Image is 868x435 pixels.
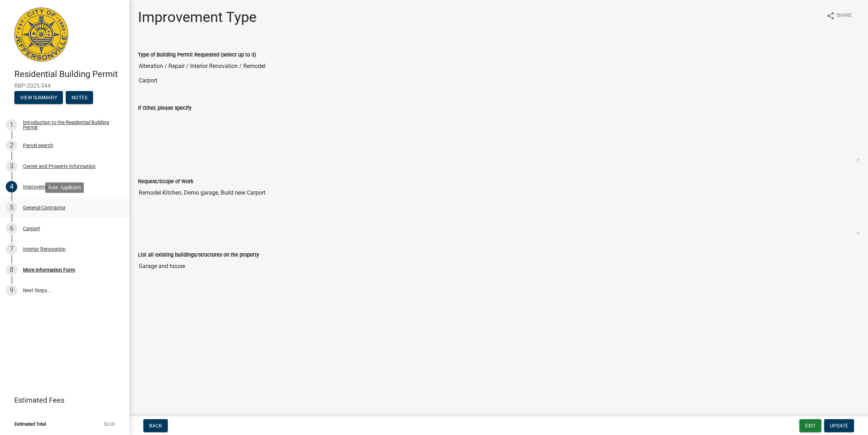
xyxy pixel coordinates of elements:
[138,9,257,26] h1: Improvement Type
[66,91,93,104] button: Notes
[6,160,17,172] div: 3
[6,181,17,192] div: 4
[799,419,821,432] button: Exit
[143,419,168,432] button: Back
[23,205,66,210] div: General Contractor
[23,164,96,169] div: Owner and Property Information
[824,419,854,432] button: Update
[6,285,17,296] div: 9
[66,95,93,101] wm-modal-confirm: Notes
[6,223,17,234] div: 6
[14,422,46,426] span: Estimated Total
[45,182,84,193] div: Role: Applicant
[138,53,256,58] label: Type of Building Permit Requested (select up to 3)
[23,143,53,148] div: Parcel search
[23,267,75,272] div: More Information Form
[14,69,124,80] h4: Residential Building Permit
[836,12,852,20] span: Share
[6,393,118,407] a: Estimated Fees
[6,140,17,151] div: 2
[821,9,858,23] button: shareShare
[23,184,65,189] div: Improvement Type
[826,12,835,20] i: share
[6,119,17,131] div: 1
[6,202,17,213] div: 5
[830,423,848,429] span: Update
[14,95,63,101] wm-modal-confirm: Summary
[138,179,193,184] label: Request/Scope of Work
[149,423,162,429] span: Back
[23,246,66,252] div: Interior Renovation
[23,226,40,231] div: Carport
[23,120,118,130] div: Introduction to the Residential Building Permit
[104,422,115,426] span: $0.00
[6,264,17,276] div: 8
[14,91,63,104] button: View Summary
[138,186,859,235] textarea: Remodel Kitchen, Demo garage, Build new Carport
[6,243,17,255] div: 7
[138,106,191,111] label: If Other, please specify
[14,8,68,62] img: City of Jeffersonville, Indiana
[138,253,259,258] label: List all existing buildings/structures on the property
[14,82,115,89] span: RBP-2025-344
